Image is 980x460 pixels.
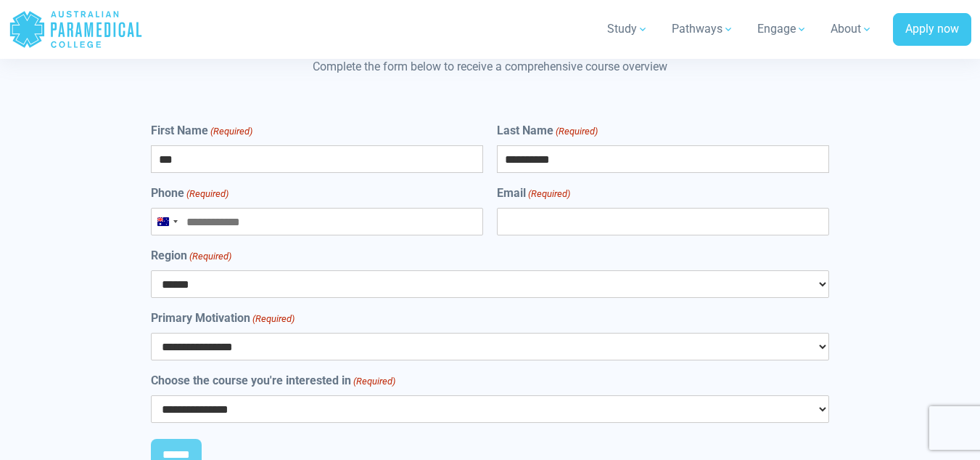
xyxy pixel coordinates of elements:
a: About [822,9,881,49]
label: First Name [151,122,252,140]
p: Complete the form below to receive a comprehensive course overview [81,58,899,76]
a: Engage [749,9,816,49]
a: Pathways [663,9,743,49]
label: Region [151,247,231,265]
label: Primary Motivation [151,310,295,327]
span: (Required) [251,312,295,326]
label: Last Name [497,122,598,140]
label: Email [497,185,570,202]
a: Study [598,9,657,49]
label: Choose the course you're interested in [151,372,395,390]
span: (Required) [209,124,252,139]
span: (Required) [185,187,228,201]
span: (Required) [527,187,570,201]
a: Apply now [893,13,971,47]
span: (Required) [554,124,598,139]
span: (Required) [352,374,395,389]
a: Australian Paramedical College [9,6,143,53]
button: Selected country [152,209,182,235]
label: Phone [151,185,228,202]
span: (Required) [188,249,231,264]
